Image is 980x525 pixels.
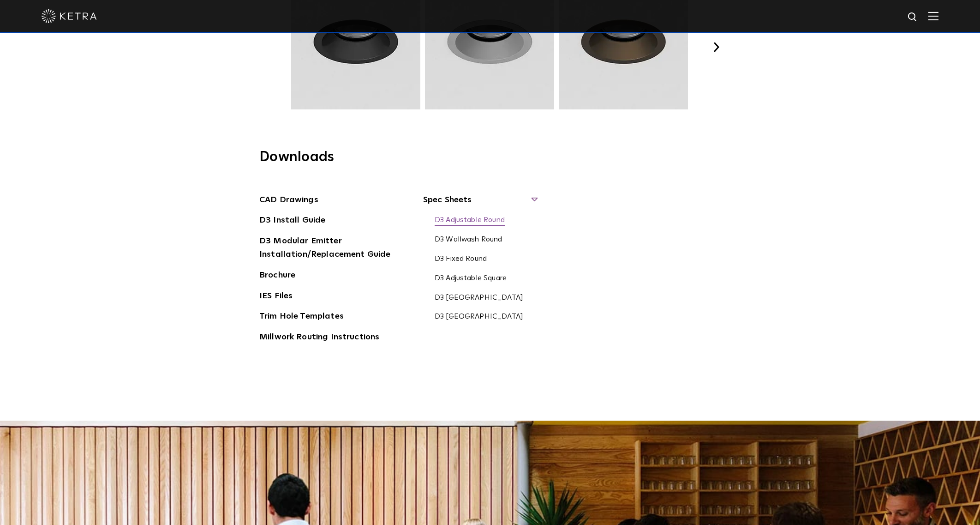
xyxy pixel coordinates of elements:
[259,269,295,284] a: Brochure
[435,293,523,303] a: D3 [GEOGRAPHIC_DATA]
[259,310,344,325] a: Trim Hole Templates
[259,148,721,172] h3: Downloads
[435,216,505,226] a: D3 Adjustable Round
[435,274,507,284] a: D3 Adjustable Square
[711,42,721,52] button: Next
[435,235,502,245] a: D3 Wallwash Round
[259,193,318,208] a: CAD Drawings
[435,312,523,322] a: D3 [GEOGRAPHIC_DATA]
[928,12,938,20] img: Hamburger%20Nav.svg
[259,235,398,263] a: D3 Modular Emitter Installation/Replacement Guide
[259,214,325,229] a: D3 Install Guide
[259,290,293,304] a: IES Files
[42,9,97,23] img: ketra-logo-2019-white
[907,12,919,23] img: search icon
[435,254,487,265] a: D3 Fixed Round
[423,193,536,214] span: Spec Sheets
[259,331,379,345] a: Millwork Routing Instructions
